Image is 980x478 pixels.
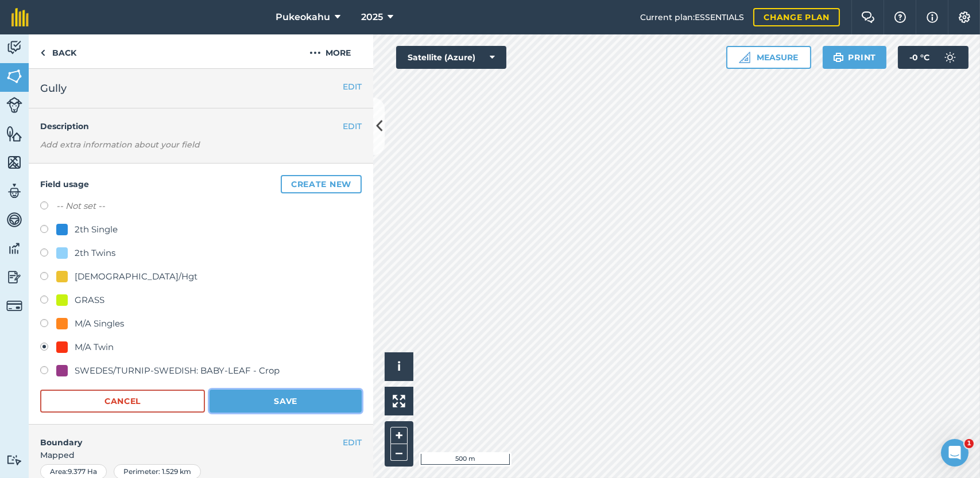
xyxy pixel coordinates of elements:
[75,293,104,307] div: GRASS
[390,427,408,444] button: +
[40,120,362,133] h4: Description
[958,11,971,23] img: A cog icon
[6,298,22,314] img: svg+xml;base64,PD94bWwgdmVyc2lvbj0iMS4wIiBlbmNvZGluZz0idXRmLTgiPz4KPCEtLSBHZW5lcmF0b3I6IEFkb2JlIE...
[281,175,362,193] button: Create new
[6,97,22,113] img: svg+xml;base64,PD94bWwgdmVyc2lvbj0iMS4wIiBlbmNvZGluZz0idXRmLTgiPz4KPCEtLSBHZW5lcmF0b3I6IEFkb2JlIE...
[6,39,22,56] img: svg+xml;base64,PD94bWwgdmVyc2lvbj0iMS4wIiBlbmNvZGluZz0idXRmLTgiPz4KPCEtLSBHZW5lcmF0b3I6IEFkb2JlIE...
[75,270,197,283] div: [DEMOGRAPHIC_DATA]/Hgt
[75,246,115,260] div: 2th Twins
[6,182,22,200] img: svg+xml;base64,PD94bWwgdmVyc2lvbj0iMS4wIiBlbmNvZGluZz0idXRmLTgiPz4KPCEtLSBHZW5lcmF0b3I6IEFkb2JlIE...
[40,175,362,193] h4: Field usage
[75,223,118,236] div: 2th Single
[6,68,22,85] img: svg+xml;base64,PHN2ZyB4bWxucz0iaHR0cDovL3d3dy53My5vcmcvMjAwMC9zdmciIHdpZHRoPSI1NiIgaGVpZ2h0PSI2MC...
[6,240,22,257] img: svg+xml;base64,PD94bWwgdmVyc2lvbj0iMS4wIiBlbmNvZGluZz0idXRmLTgiPz4KPCEtLSBHZW5lcmF0b3I6IEFkb2JlIE...
[964,439,974,448] span: 1
[29,34,88,68] a: Back
[343,436,362,449] button: EDIT
[361,10,383,24] span: 2025
[287,34,373,68] button: More
[343,120,362,133] button: EDIT
[823,46,887,69] button: Print
[390,444,408,461] button: –
[893,11,907,23] img: A question mark icon
[40,46,45,60] img: svg+xml;base64,PHN2ZyB4bWxucz0iaHR0cDovL3d3dy53My5vcmcvMjAwMC9zdmciIHdpZHRoPSI5IiBoZWlnaHQ9IjI0Ii...
[898,46,969,69] button: -0 °C
[75,317,124,331] div: M/A Singles
[396,46,506,69] button: Satellite (Azure)
[56,199,105,213] label: -- Not set --
[6,154,22,171] img: svg+xml;base64,PHN2ZyB4bWxucz0iaHR0cDovL3d3dy53My5vcmcvMjAwMC9zdmciIHdpZHRoPSI1NiIgaGVpZ2h0PSI2MC...
[6,454,22,465] img: svg+xml;base64,PD94bWwgdmVyc2lvbj0iMS4wIiBlbmNvZGluZz0idXRmLTgiPz4KPCEtLSBHZW5lcmF0b3I6IEFkb2JlIE...
[309,46,321,60] img: svg+xml;base64,PHN2ZyB4bWxucz0iaHR0cDovL3d3dy53My5vcmcvMjAwMC9zdmciIHdpZHRoPSIyMCIgaGVpZ2h0PSIyNC...
[833,50,844,64] img: svg+xml;base64,PHN2ZyB4bWxucz0iaHR0cDovL3d3dy53My5vcmcvMjAwMC9zdmciIHdpZHRoPSIxOSIgaGVpZ2h0PSIyNC...
[6,211,22,228] img: svg+xml;base64,PD94bWwgdmVyc2lvbj0iMS4wIiBlbmNvZGluZz0idXRmLTgiPz4KPCEtLSBHZW5lcmF0b3I6IEFkb2JlIE...
[29,425,343,449] h4: Boundary
[753,8,840,26] a: Change plan
[276,10,330,24] span: Pukeokahu
[75,340,114,354] div: M/A Twin
[861,11,875,23] img: Two speech bubbles overlapping with the left bubble in the forefront
[939,46,962,69] img: svg+xml;base64,PD94bWwgdmVyc2lvbj0iMS4wIiBlbmNvZGluZz0idXRmLTgiPz4KPCEtLSBHZW5lcmF0b3I6IEFkb2JlIE...
[40,80,67,96] span: Gully
[210,390,362,413] button: Save
[40,390,205,413] button: Cancel
[29,449,373,461] span: Mapped
[393,395,405,407] img: Four arrows, one pointing top left, one top right, one bottom right and the last bottom left
[941,439,969,467] iframe: Intercom live chat
[6,269,22,286] img: svg+xml;base64,PD94bWwgdmVyc2lvbj0iMS4wIiBlbmNvZGluZz0idXRmLTgiPz4KPCEtLSBHZW5lcmF0b3I6IEFkb2JlIE...
[343,80,362,93] button: EDIT
[909,46,929,69] span: -0 ° C
[40,139,200,150] em: Add extra information about your field
[640,11,744,24] span: Current plan : ESSENTIALS
[75,364,280,378] div: SWEDES/TURNIP-SWEDISH: BABY-LEAF - Crop
[739,52,750,63] img: Ruler icon
[397,359,401,374] span: i
[385,352,413,381] button: i
[726,46,811,69] button: Measure
[6,125,22,142] img: svg+xml;base64,PHN2ZyB4bWxucz0iaHR0cDovL3d3dy53My5vcmcvMjAwMC9zdmciIHdpZHRoPSI1NiIgaGVpZ2h0PSI2MC...
[11,8,29,26] img: fieldmargin Logo
[927,10,938,24] img: svg+xml;base64,PHN2ZyB4bWxucz0iaHR0cDovL3d3dy53My5vcmcvMjAwMC9zdmciIHdpZHRoPSIxNyIgaGVpZ2h0PSIxNy...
